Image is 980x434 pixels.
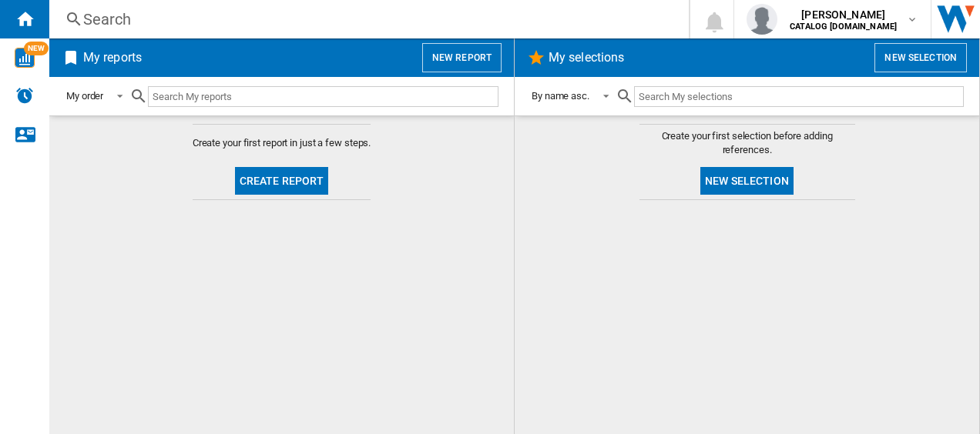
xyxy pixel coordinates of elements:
img: profile.jpg [747,4,777,35]
button: New selection [874,43,967,72]
input: Search My reports [148,86,498,107]
input: Search My selections [634,86,964,107]
h2: My reports [80,43,145,72]
button: New selection [700,167,794,195]
span: Create your first report in just a few steps. [193,136,371,150]
span: NEW [24,42,49,55]
h2: My selections [545,43,627,72]
span: Create your first selection before adding references. [639,129,855,157]
b: CATALOG [DOMAIN_NAME] [790,22,897,32]
div: By name asc. [532,90,589,102]
div: Search [83,8,649,30]
button: Create report [235,167,329,195]
div: My order [66,90,103,102]
img: alerts-logo.svg [15,86,34,105]
button: New report [422,43,502,72]
img: wise-card.svg [15,48,35,68]
span: [PERSON_NAME] [790,7,897,22]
